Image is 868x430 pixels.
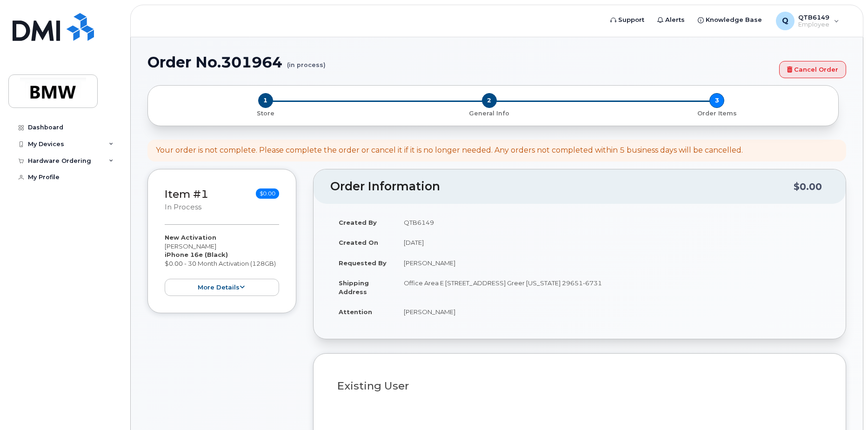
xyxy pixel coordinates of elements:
strong: iPhone 16e (Black) [165,251,228,258]
p: Store [159,109,372,118]
strong: Attention [339,308,372,316]
strong: Created By [339,219,377,226]
p: General Info [379,109,599,118]
td: [PERSON_NAME] [395,302,829,322]
small: (in process) [287,54,326,68]
div: [PERSON_NAME] $0.00 - 30 Month Activation (128GB) [165,233,279,296]
td: Office Area E [STREET_ADDRESS] Greer [US_STATE] 29651-6731 [395,273,829,302]
a: 2 General Info [375,108,603,118]
h1: Order No.301964 [147,54,775,70]
h2: Order Information [330,180,794,193]
strong: Created On [339,239,378,246]
span: $0.00 [256,188,279,199]
a: 1 Store [155,108,375,118]
small: in process [165,203,201,211]
strong: New Activation [165,234,216,241]
span: 1 [258,93,273,108]
a: Item #1 [165,188,208,201]
h3: Existing User [337,380,822,392]
a: Cancel Order [779,61,846,78]
td: QTB6149 [395,212,829,233]
button: more details [165,279,279,296]
strong: Shipping Address [339,279,369,296]
strong: Requested By [339,259,387,267]
td: [DATE] [395,232,829,253]
td: [PERSON_NAME] [395,253,829,273]
span: 2 [482,93,497,108]
div: Your order is not complete. Please complete the order or cancel it if it is no longer needed. Any... [156,145,743,156]
div: $0.00 [794,178,822,195]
